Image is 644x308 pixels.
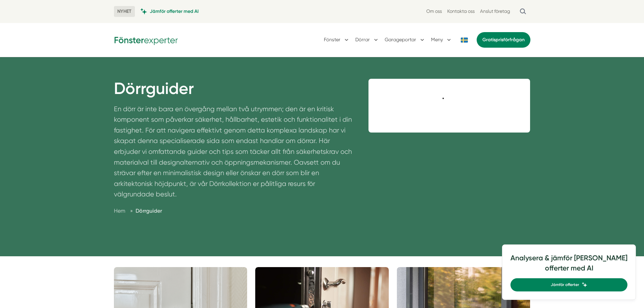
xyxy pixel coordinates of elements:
a: Jämför offerter med AI [140,8,199,15]
a: Dörrguider [136,208,162,214]
span: NYHET [114,6,135,17]
nav: Breadcrumb [114,207,353,215]
span: Gratis [482,37,496,43]
a: Hem [114,208,125,214]
a: Anslut företag [480,8,510,15]
span: Jämför offerter [551,282,579,288]
a: Gratisprisförfrågan [477,32,530,48]
button: Fönster [324,31,350,49]
span: » [130,207,133,215]
a: Jämför offerter [510,278,627,291]
span: Jämför offerter med AI [150,8,199,15]
button: Meny [431,31,452,49]
h4: Analysera & jämför [PERSON_NAME] offerter med AI [510,253,627,278]
p: En dörr är inte bara en övergång mellan två utrymmen; den är en kritisk komponent som påverkar sä... [114,104,353,203]
button: Garageportar [385,31,426,49]
a: Om oss [426,8,442,15]
button: Dörrar [355,31,379,49]
h1: Dörrguider [114,79,353,104]
img: Fönsterexperter Logotyp [114,34,178,45]
a: Kontakta oss [447,8,475,15]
